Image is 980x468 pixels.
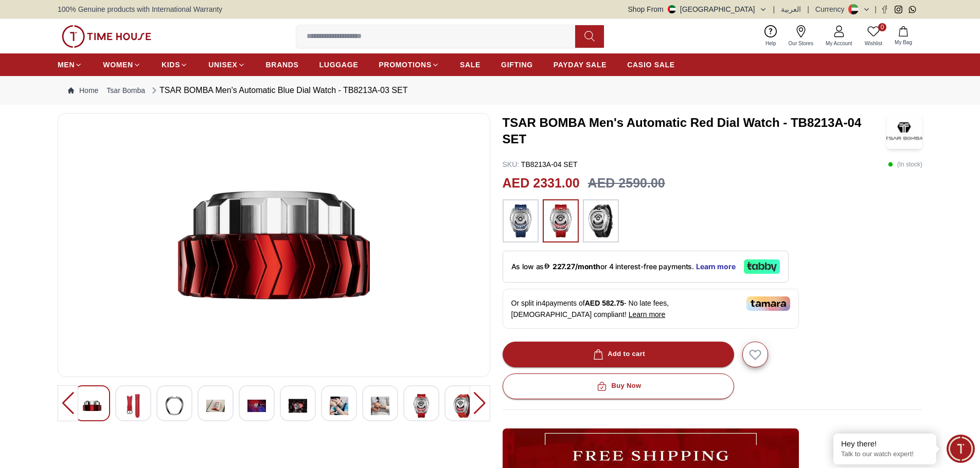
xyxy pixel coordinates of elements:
[875,4,877,14] span: |
[508,204,533,237] img: ...
[149,84,407,97] div: TSAR BOMBA Men's Automatic Blue Dial Watch - TB8213A-03 SET
[890,39,916,46] span: My Bag
[554,60,607,70] span: PAYDAY SALE
[68,85,98,96] a: Home
[62,25,151,48] img: ...
[503,289,799,329] div: Or split in 4 payments of - No late fees, [DEMOGRAPHIC_DATA] compliant!
[453,394,472,418] img: TSAR BOMBA Men's Automatic Blue Dial Watch - TB8213A-03 SET
[627,60,675,70] span: CASIO SALE
[668,5,676,13] img: United Arab Emirates
[66,122,482,368] img: TSAR BOMBA Men's Automatic Blue Dial Watch - TB8213A-03 SET
[629,310,666,319] span: Learn more
[319,55,359,74] a: LUGGAGE
[58,55,82,74] a: MEN
[759,23,782,49] a: Help
[746,296,790,311] img: Tamara
[501,60,533,70] span: GIFTING
[503,160,520,169] span: SKU :
[371,394,389,418] img: TSAR BOMBA Men's Automatic Blue Dial Watch - TB8213A-03 SET
[247,394,266,418] img: TSAR BOMBA Men's Automatic Blue Dial Watch - TB8213A-03 SET
[888,159,922,170] p: ( In stock )
[103,55,141,74] a: WOMEN
[83,394,101,418] img: TSAR BOMBA Men's Automatic Blue Dial Watch - TB8213A-03 SET
[886,113,922,149] img: TSAR BOMBA Men's Automatic Red Dial Watch - TB8213A-04 SET
[124,394,142,418] img: TSAR BOMBA Men's Automatic Blue Dial Watch - TB8213A-03 SET
[319,60,359,70] span: LUGGAGE
[947,435,975,463] div: Chat Widget
[162,60,180,70] span: KIDS
[807,4,809,14] span: |
[591,348,645,360] div: Add to cart
[206,394,225,418] img: TSAR BOMBA Men's Automatic Blue Dial Watch - TB8213A-03 SET
[785,40,817,47] span: Our Stores
[330,394,348,418] img: TSAR BOMBA Men's Automatic Blue Dial Watch - TB8213A-03 SET
[881,6,888,13] a: Facebook
[861,40,886,47] span: Wishlist
[266,60,299,70] span: BRANDS
[379,55,439,74] a: PROMOTIONS
[895,6,902,13] a: Instagram
[554,55,607,74] a: PAYDAY SALE
[888,24,918,48] button: My Bag
[412,394,431,418] img: TSAR BOMBA Men's Automatic Blue Dial Watch - TB8213A-03 SET
[773,4,775,14] span: |
[588,174,665,193] h3: AED 2590.00
[628,4,767,14] button: Shop From[GEOGRAPHIC_DATA]
[58,60,75,70] span: MEN
[841,450,929,459] p: Talk to our watch expert!
[162,55,188,74] a: KIDS
[501,55,533,74] a: GIFTING
[503,174,580,193] h2: AED 2331.00
[782,23,819,49] a: Our Stores
[859,23,888,49] a: 0Wishlist
[841,439,929,449] div: Hey there!
[460,55,480,74] a: SALE
[503,115,887,147] h3: TSAR BOMBA Men's Automatic Red Dial Watch - TB8213A-04 SET
[585,299,624,307] span: AED 582.75
[289,394,307,418] img: TSAR BOMBA Men's Automatic Blue Dial Watch - TB8213A-03 SET
[208,60,237,70] span: UNISEX
[379,60,432,70] span: PROMOTIONS
[588,204,614,237] img: ...
[822,40,857,47] span: My Account
[503,342,734,367] button: Add to cart
[627,55,675,74] a: CASIO SALE
[106,85,145,96] a: Tsar Bomba
[595,380,641,392] div: Buy Now
[781,4,801,14] button: العربية
[103,60,133,70] span: WOMEN
[460,60,480,70] span: SALE
[908,6,916,13] a: Whatsapp
[266,55,299,74] a: BRANDS
[165,394,184,418] img: TSAR BOMBA Men's Automatic Blue Dial Watch - TB8213A-03 SET
[815,4,849,14] div: Currency
[208,55,245,74] a: UNISEX
[878,23,886,31] span: 0
[503,159,578,170] p: TB8213A-04 SET
[503,373,734,399] button: Buy Now
[761,40,780,47] span: Help
[58,4,222,14] span: 100% Genuine products with International Warranty
[548,204,574,237] img: ...
[58,76,922,105] nav: Breadcrumb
